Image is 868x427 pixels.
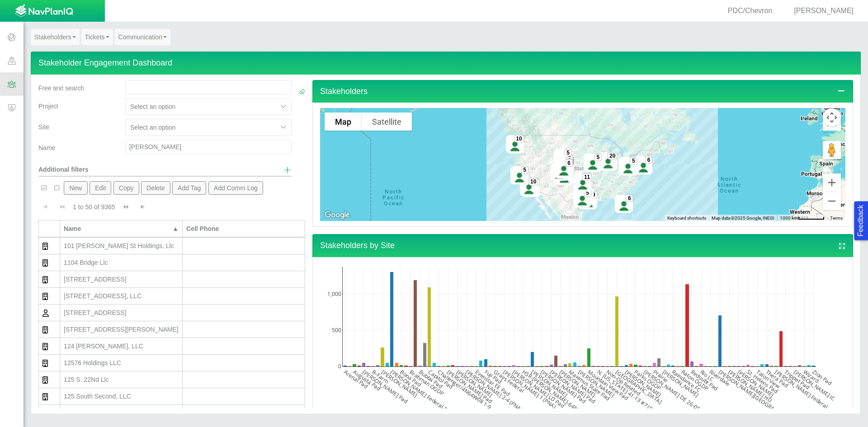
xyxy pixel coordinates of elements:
[64,325,179,334] div: [STREET_ADDRESS][PERSON_NAME]
[60,355,183,371] td: 12576 Holdings LLC
[208,181,264,195] button: Add Comm Log
[667,215,706,221] button: Keyboard shortcuts
[530,179,539,187] div: 12
[582,174,592,181] div: 11
[42,393,48,400] img: CRM_Stakeholders$CRM_Images$building_regular.svg
[90,181,112,195] button: Edit
[794,7,854,14] span: [PERSON_NAME]
[64,392,179,401] div: 125 South Second, LLC
[38,103,58,110] span: Project
[582,183,592,190] div: 10
[60,321,183,338] td: 121 Mather Circle, Llc
[42,360,48,367] img: CRM_Stakeholders$CRM_Images$building_regular.svg
[119,198,133,216] button: Go to next page
[590,191,597,198] div: 9
[645,156,652,164] div: 6
[113,181,139,195] button: Copy
[712,216,774,221] span: Map data ©2025 Google, INEGI
[783,6,857,16] div: [PERSON_NAME]
[854,201,868,240] button: Feedback
[64,375,179,384] div: 125 S. 22Nd Llc
[780,216,798,221] span: 1000 km
[521,166,528,174] div: 5
[38,84,84,92] span: Free text search
[299,87,305,96] a: Clear Filters
[64,408,179,418] div: [STREET_ADDRESS], LLC
[39,371,60,388] td: Organization
[15,4,73,19] img: UrbanGroupSolutionsTheme$USG_Images$logo.png
[322,209,352,221] a: Open this area in Google Maps (opens a new window)
[42,310,49,317] img: CRM_Stakeholders$CRM_Images$user_regular.svg
[64,308,179,317] div: [STREET_ADDRESS]
[64,291,179,300] div: [STREET_ADDRESS], LLC
[60,305,183,321] td: 119 County Road 15, Tenant
[584,189,591,197] div: 5
[39,405,60,422] td: Organization
[39,388,60,405] td: Organization
[566,157,573,164] div: 9
[566,160,573,167] div: 6
[60,388,183,405] td: 125 South Second, LLC
[39,338,60,355] td: Organization
[594,154,602,161] div: 5
[838,241,846,252] a: View full screen
[60,254,183,271] td: 1104 Bridge Llc
[38,158,118,174] div: Additional filters
[566,158,573,165] div: 8
[38,144,55,151] span: Name
[64,342,179,351] div: 124 [PERSON_NAME], LLC
[60,220,183,238] th: Name
[64,224,170,233] div: Name
[38,123,49,131] span: Site
[564,150,571,157] div: 5
[135,198,150,216] button: Go to last page
[823,192,841,210] button: Zoom out
[39,271,60,288] td: Organization
[626,195,633,202] div: 6
[38,198,305,216] div: Pagination
[64,258,179,267] div: 1104 Bridge Llc
[777,215,827,221] button: Map Scale: 1000 km per 55 pixels
[630,157,637,164] div: 5
[60,405,183,422] td: 13604 KRAMERIA ST, LLC
[39,288,60,305] td: Organization
[64,241,179,250] div: 101 [PERSON_NAME] St Holdings, Llc
[141,181,170,195] button: Delete
[283,165,292,176] a: Show additional filters
[60,271,183,288] td: 111 S 3Rd St Llc
[563,160,573,167] div: 10
[42,276,48,283] img: CRM_Stakeholders$CRM_Images$building_regular.svg
[514,135,524,142] div: 10
[81,29,113,45] a: Tickets
[322,209,352,221] img: Google
[42,376,48,384] img: CRM_Stakeholders$CRM_Images$building_regular.svg
[69,202,118,215] div: 1 to 50 of 9365
[312,103,853,227] div: Stakeholders
[172,225,179,232] span: ▲
[115,29,170,45] a: Communication
[728,7,773,14] span: PDC/Chevron
[31,52,861,75] h4: Stakeholder Engagement Dashboard
[42,259,48,267] img: CRM_Stakeholders$CRM_Images$building_regular.svg
[823,174,841,192] button: Zoom in
[39,254,60,271] td: Organization
[823,108,841,127] button: Map camera controls
[39,355,60,371] td: Organization
[42,326,48,333] img: CRM_Stakeholders$CRM_Images$building_regular.svg
[60,338,183,355] td: 124 N. RUTHERFORD, LLC
[312,234,853,257] h4: Stakeholders by Site
[172,181,207,195] button: Add Tag
[39,238,60,254] td: Organization
[42,293,48,300] img: CRM_Stakeholders$CRM_Images$building_regular.svg
[38,166,88,173] span: Additional filters
[64,181,87,195] button: New
[60,238,183,254] td: 101 Jessup St Holdings, Llc
[608,153,617,160] div: 20
[830,216,843,221] a: Terms (opens in new tab)
[528,178,538,185] div: 10
[186,224,301,233] div: Cell Phone
[60,288,183,305] td: 118 N. 1ST STREET, LLC
[42,243,48,250] img: CRM_Stakeholders$CRM_Images$building_regular.svg
[64,275,179,284] div: [STREET_ADDRESS]
[566,159,573,166] div: 7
